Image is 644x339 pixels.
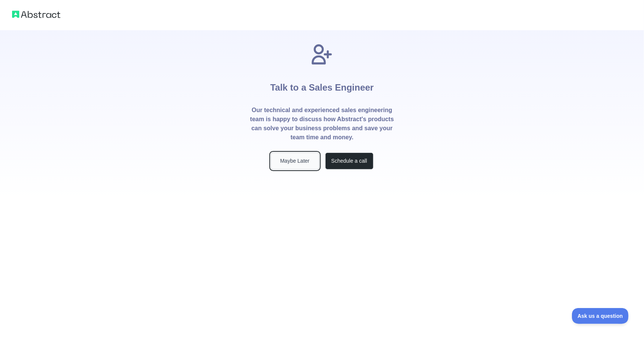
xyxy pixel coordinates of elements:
[12,9,60,20] img: Abstract logo
[270,66,373,106] h1: Talk to a Sales Engineer
[250,106,395,142] p: Our technical and experienced sales engineering team is happy to discuss how Abstract's products ...
[271,153,319,169] button: Maybe Later
[325,153,373,169] button: Schedule a call
[572,308,629,324] iframe: Toggle Customer Support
